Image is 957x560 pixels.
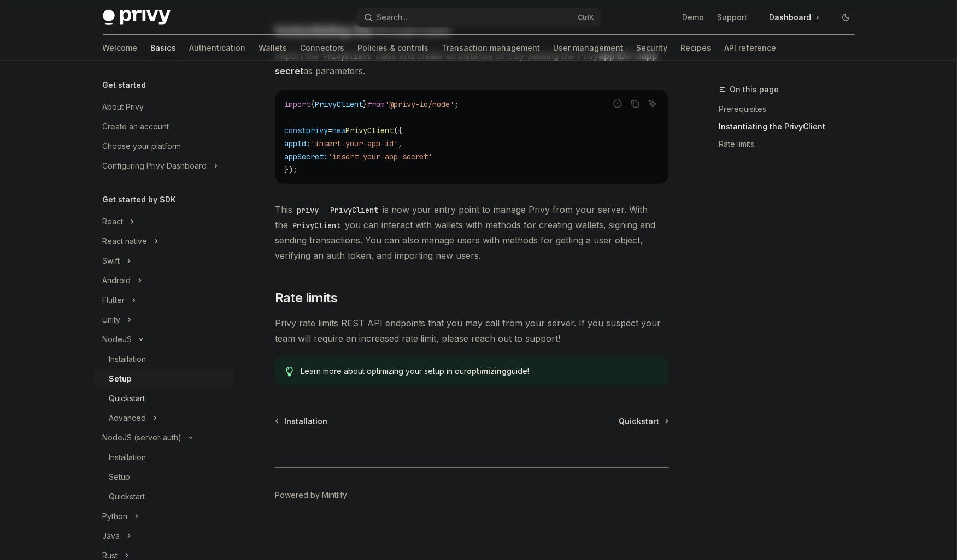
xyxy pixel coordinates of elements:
[301,366,657,377] span: Learn more about optimizing your setup in our guide!
[94,156,234,176] button: Toggle Configuring Privy Dashboard section
[301,35,345,61] a: Connectors
[94,408,234,428] button: Toggle Advanced section
[288,219,345,231] code: PrivyClient
[103,313,121,326] div: Unity
[94,330,234,349] button: Toggle NodeJS section
[94,290,234,310] button: Toggle Flutter section
[719,118,864,135] a: Instantiating the PrivyClient
[103,333,132,346] div: NodeJS
[306,126,328,135] span: privy
[94,467,234,487] a: Setup
[628,97,642,111] button: Copy the contents from the code block
[109,451,146,464] div: Installation
[103,274,131,287] div: Android
[554,35,624,61] a: User management
[94,349,234,369] a: Installation
[455,99,459,109] span: ;
[275,202,669,263] span: This is now your entry point to manage Privy from your server. With the you can interact with wal...
[681,35,712,61] a: Recipes
[385,99,455,109] span: '@privy-io/node'
[275,289,337,307] span: Rate limits
[345,126,394,135] span: PrivyClient
[770,12,812,23] span: Dashboard
[275,490,347,501] a: Powered by Mintlify
[103,120,169,133] div: Create an account
[103,235,148,248] div: React native
[94,271,234,290] button: Toggle Android section
[719,135,864,153] a: Rate limits
[103,100,144,114] div: About Privy
[363,99,367,109] span: }
[286,367,293,377] svg: Tip
[275,48,669,79] span: Import the class and create an instance of it by passing the Privy and as parameters.
[284,416,327,427] span: Installation
[610,97,625,111] button: Report incorrect code
[442,35,541,61] a: Transaction management
[94,526,234,546] button: Toggle Java section
[358,35,429,61] a: Policies & controls
[103,254,120,267] div: Swift
[276,416,327,427] a: Installation
[103,294,125,307] div: Flutter
[151,35,177,61] a: Basics
[328,126,332,135] span: =
[837,9,855,26] button: Toggle dark mode
[94,97,234,117] a: About Privy
[719,100,864,118] a: Prerequisites
[103,35,138,61] a: Welcome
[103,159,207,172] div: Configuring Privy Dashboard
[725,35,777,61] a: API reference
[275,315,669,346] span: Privy rate limits REST API endpoints that you may call from your server. If you suspect your team...
[94,310,234,330] button: Toggle Unity section
[619,416,668,427] a: Quickstart
[718,12,748,23] a: Support
[94,212,234,231] button: Toggle React section
[645,97,660,111] button: Ask AI
[109,392,145,405] div: Quickstart
[683,12,704,23] a: Demo
[730,83,779,96] span: On this page
[103,193,177,206] h5: Get started by SDK
[637,35,668,61] a: Security
[328,152,433,162] span: 'insert-your-app-secret'
[284,139,310,148] span: appId:
[394,126,402,135] span: ({
[94,136,234,156] a: Choose your platform
[109,353,146,366] div: Installation
[467,366,507,376] a: optimizing
[315,99,363,109] span: PrivyClient
[259,35,287,61] a: Wallets
[284,152,328,162] span: appSecret:
[284,99,310,109] span: import
[326,204,383,216] code: PrivyClient
[377,11,408,24] div: Search...
[356,8,601,27] button: Open search
[94,389,234,408] a: Quickstart
[761,9,829,26] a: Dashboard
[103,431,182,444] div: NodeJS (server-auth)
[619,416,660,427] span: Quickstart
[94,428,234,448] button: Toggle NodeJS (server-auth) section
[109,412,146,425] div: Advanced
[103,10,171,25] img: dark logo
[332,126,345,135] span: new
[94,117,234,136] a: Create an account
[284,126,306,135] span: const
[284,165,297,175] span: });
[94,507,234,526] button: Toggle Python section
[398,139,402,148] span: ,
[190,35,246,61] a: Authentication
[109,372,132,385] div: Setup
[94,231,234,251] button: Toggle React native section
[94,448,234,467] a: Installation
[109,470,131,484] div: Setup
[367,99,385,109] span: from
[292,204,323,216] code: privy
[94,369,234,389] a: Setup
[94,487,234,507] a: Quickstart
[103,215,124,228] div: React
[103,510,128,523] div: Python
[103,529,120,543] div: Java
[94,251,234,271] button: Toggle Swift section
[310,139,398,148] span: 'insert-your-app-id'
